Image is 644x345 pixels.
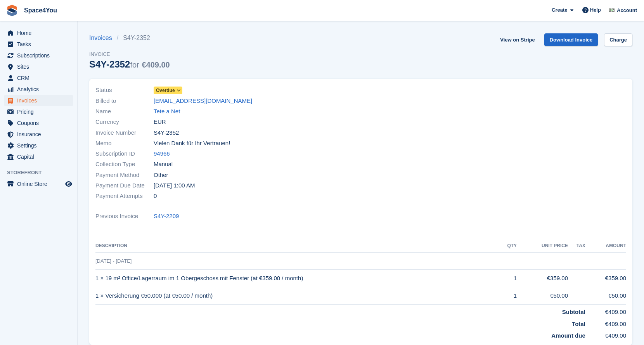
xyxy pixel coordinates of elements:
a: menu [4,118,73,128]
span: Invoice Number [95,128,154,137]
a: menu [4,61,73,72]
a: menu [4,129,73,140]
a: menu [4,151,73,162]
a: menu [4,39,73,50]
nav: breadcrumbs [89,33,170,43]
a: Charge [604,33,632,46]
a: [EMAIL_ADDRESS][DOMAIN_NAME] [154,97,252,106]
a: Tete a Net [154,107,180,116]
th: Tax [568,240,585,252]
span: Insurance [17,129,64,140]
a: menu [4,106,73,117]
td: 1 × Versicherung €50.000 (at €50.00 / month) [95,287,498,305]
a: View on Stripe [497,33,538,46]
span: [DATE] - [DATE] [95,258,132,264]
span: Tasks [17,39,64,50]
span: Settings [17,140,64,151]
strong: Amount due [551,332,585,339]
a: Invoices [89,33,117,43]
td: €409.00 [585,305,626,317]
td: €50.00 [585,287,626,305]
span: Storefront [7,169,77,177]
time: 2025-08-14 23:00:00 UTC [154,181,195,190]
span: EUR [154,118,166,127]
a: Space4You [21,4,60,17]
a: menu [4,28,73,38]
td: 1 [498,270,517,287]
td: 1 [498,287,517,305]
span: Payment Due Date [95,181,154,190]
a: 94966 [154,149,170,158]
a: menu [4,73,73,83]
span: Currency [95,118,154,127]
a: menu [4,179,73,189]
span: Create [552,6,567,14]
span: Previous Invoice [95,212,154,221]
span: CRM [17,73,64,83]
td: 1 × 19 m² Office/Lagerraum im 1 Obergeschoss mit Fenster (at €359.00 / month) [95,270,498,287]
th: Description [95,240,498,252]
span: Payment Attempts [95,192,154,201]
span: Subscription ID [95,149,154,158]
td: €359.00 [585,270,626,287]
span: S4Y-2352 [154,128,179,137]
td: €409.00 [585,317,626,329]
span: Sites [17,61,64,72]
span: Name [95,107,154,116]
img: stora-icon-8386f47178a22dfd0bd8f6a31ec36ba5ce8667c1dd55bd0f319d3a0aa187defe.svg [6,5,18,16]
span: Billed to [95,97,154,106]
td: €359.00 [517,270,568,287]
span: 0 [154,192,157,201]
span: Vielen Dank für Ihr Vertrauen! [154,139,230,148]
span: Coupons [17,118,64,128]
img: Finn-Kristof Kausch [608,6,616,14]
th: QTY [498,240,517,252]
th: Unit Price [517,240,568,252]
span: Overdue [156,87,175,94]
div: S4Y-2352 [89,59,170,69]
span: Online Store [17,179,64,189]
span: for [130,61,139,69]
a: Preview store [64,179,73,189]
span: Status [95,86,154,95]
th: Amount [585,240,626,252]
strong: Subtotal [562,309,585,315]
span: €409.00 [142,61,170,69]
strong: Total [572,321,585,327]
span: Analytics [17,84,64,95]
span: Pricing [17,106,64,117]
td: €50.00 [517,287,568,305]
a: Download Invoice [544,33,598,46]
a: menu [4,95,73,106]
span: Collection Type [95,160,154,169]
a: menu [4,140,73,151]
span: Subscriptions [17,50,64,61]
a: menu [4,50,73,61]
a: menu [4,84,73,95]
span: Payment Method [95,171,154,180]
span: Invoice [89,50,170,58]
span: Account [617,7,637,14]
span: Invoices [17,95,64,106]
span: Memo [95,139,154,148]
span: Capital [17,151,64,162]
td: €409.00 [585,328,626,340]
span: Manual [154,160,173,169]
a: S4Y-2209 [154,212,179,221]
span: Home [17,28,64,38]
a: Overdue [154,86,182,95]
span: Other [154,171,168,180]
span: Help [590,6,601,14]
